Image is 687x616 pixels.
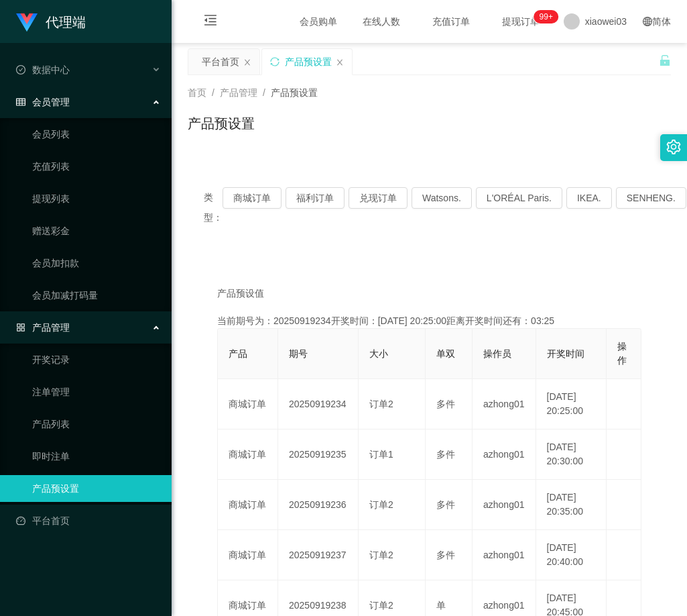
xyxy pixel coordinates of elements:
span: 单双 [436,348,455,359]
span: 产品预设值 [217,287,264,301]
td: azhong01 [473,429,536,480]
span: 产品 [229,348,247,359]
a: 产品预设置 [32,475,161,502]
td: [DATE] 20:25:00 [536,379,607,429]
td: 商城订单 [218,530,278,580]
i: 图标: close [243,58,251,66]
button: 商城订单 [223,187,282,209]
td: 商城订单 [218,379,278,429]
h1: 代理端 [46,1,86,44]
span: 操作员 [483,348,511,359]
span: 提现订单 [495,17,546,26]
span: 订单2 [369,550,393,560]
a: 会员列表 [32,121,161,148]
td: 20250919235 [278,429,359,480]
span: / [263,87,265,98]
span: 产品管理 [16,322,70,333]
span: 操作 [617,341,627,366]
td: 20250919236 [278,480,359,530]
td: 20250919234 [278,379,359,429]
i: 图标: check-circle-o [16,65,25,74]
div: 平台首页 [202,49,239,74]
h1: 产品预设置 [188,113,255,134]
span: 会员管理 [16,97,70,107]
button: 兑现订单 [349,187,408,209]
button: IKEA. [566,187,612,209]
span: 多件 [436,449,455,460]
button: 福利订单 [286,187,345,209]
span: 订单2 [369,499,393,510]
i: 图标: setting [666,140,681,154]
button: Watsons. [412,187,472,209]
td: azhong01 [473,530,536,580]
span: 首页 [188,87,206,98]
span: 数据中心 [16,64,70,75]
i: 图标: global [643,17,652,26]
a: 提现列表 [32,185,161,212]
sup: 1223 [534,10,558,23]
div: 产品预设置 [285,49,332,74]
i: 图标: unlock [659,54,671,66]
span: 单 [436,600,446,611]
td: [DATE] 20:30:00 [536,429,607,480]
a: 会员加减打码量 [32,282,161,309]
i: 图标: close [336,58,344,66]
span: 开奖时间 [547,348,584,359]
span: 在线人数 [356,17,407,26]
a: 赠送彩金 [32,217,161,244]
td: azhong01 [473,480,536,530]
td: 商城订单 [218,429,278,480]
i: 图标: sync [270,57,279,66]
td: 20250919237 [278,530,359,580]
i: 图标: menu-fold [188,1,233,44]
span: / [212,87,214,98]
button: SENHENG. [616,187,686,209]
td: [DATE] 20:40:00 [536,530,607,580]
a: 开奖记录 [32,346,161,373]
span: 多件 [436,399,455,409]
a: 会员加扣款 [32,250,161,276]
span: 多件 [436,499,455,510]
i: 图标: table [16,97,25,107]
img: logo.9652507e.png [16,13,38,32]
a: 即时注单 [32,443,161,470]
a: 充值列表 [32,153,161,180]
a: 产品列表 [32,411,161,438]
a: 注单管理 [32,378,161,405]
td: [DATE] 20:35:00 [536,480,607,530]
i: 图标: appstore-o [16,323,25,332]
a: 图标: dashboard平台首页 [16,507,161,534]
span: 大小 [369,348,388,359]
span: 期号 [289,348,308,359]
span: 订单2 [369,399,393,409]
span: 类型： [204,187,223,227]
button: L'ORÉAL Paris. [476,187,562,209]
span: 产品预设置 [271,87,318,98]
span: 产品管理 [220,87,257,98]
span: 多件 [436,550,455,560]
a: 代理端 [16,16,86,27]
td: azhong01 [473,379,536,429]
span: 充值订单 [426,17,477,26]
span: 订单2 [369,600,393,611]
td: 商城订单 [218,480,278,530]
div: 当前期号为：20250919234开奖时间：[DATE] 20:25:00距离开奖时间还有：03:25 [217,314,641,328]
span: 订单1 [369,449,393,460]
